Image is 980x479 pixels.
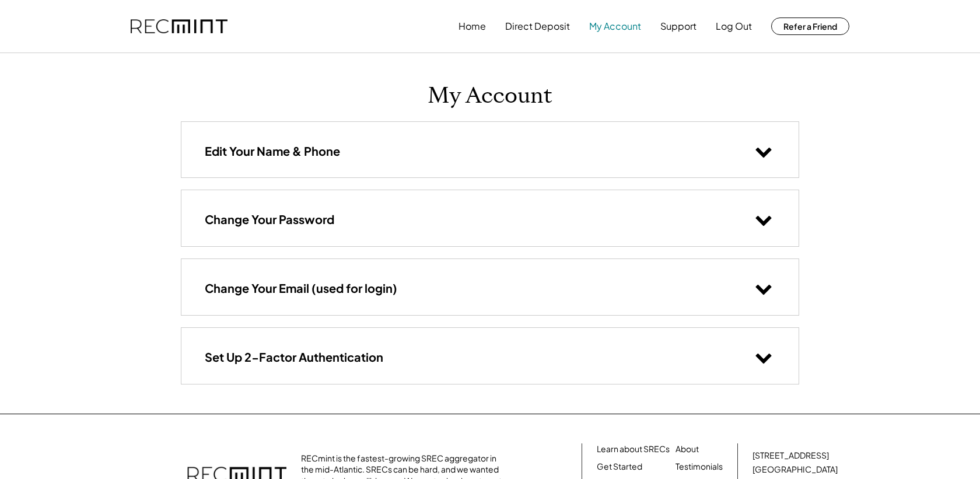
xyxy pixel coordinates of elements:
button: Home [459,15,486,38]
a: Learn about SRECs [597,443,670,455]
button: My Account [589,15,641,38]
a: Testimonials [675,461,723,473]
h3: Set Up 2-Factor Authentication [205,349,383,365]
button: Refer a Friend [771,18,849,35]
a: Get Started [597,461,642,473]
h3: Change Your Password [205,212,334,227]
h3: Edit Your Name & Phone [205,144,340,159]
a: About [675,443,699,455]
button: Direct Deposit [505,15,570,38]
div: [STREET_ADDRESS] [752,450,829,461]
h1: My Account [428,82,552,110]
h3: Change Your Email (used for login) [205,281,397,296]
button: Log Out [716,15,752,38]
button: Support [660,15,696,38]
div: [GEOGRAPHIC_DATA] [752,464,838,475]
img: recmint-logotype%403x.png [131,19,228,34]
